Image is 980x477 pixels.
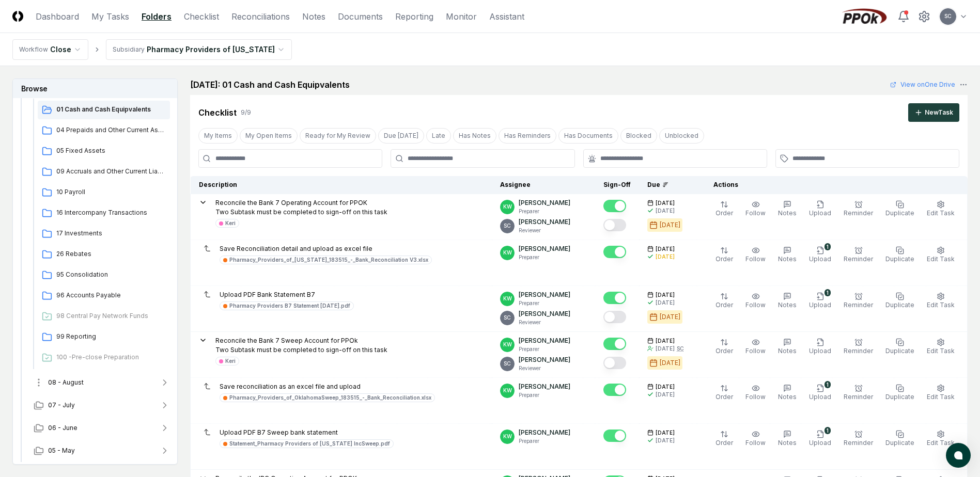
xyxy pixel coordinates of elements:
[825,243,831,250] div: 1
[883,290,916,312] button: Duplicate
[91,10,129,23] a: My Tasks
[809,393,831,401] span: Upload
[927,439,955,447] span: Edit Task
[778,209,797,217] span: Notes
[38,142,170,161] a: 05 Fixed Assets
[656,391,675,399] div: [DATE]
[778,301,797,309] span: Notes
[842,290,875,312] button: Reminder
[56,146,166,155] span: 05 Fixed Assets
[842,198,875,220] button: Reminder
[715,393,733,401] span: Order
[38,307,170,326] a: 98 Central Pay Network Funds
[844,347,873,355] span: Reminder
[603,430,626,442] button: Mark complete
[38,287,170,305] a: 96 Accounts Payable
[778,255,797,263] span: Notes
[944,12,952,20] span: SC
[519,227,570,234] p: Reviewer
[660,358,680,368] div: [DATE]
[656,299,675,307] div: [DATE]
[660,220,680,230] div: [DATE]
[25,394,178,417] button: 07 - July
[229,256,428,264] div: Pharmacy_Providers_of_[US_STATE]_183515_-_Bank_Reconciliation V3.xlsx
[743,198,768,220] button: Follow
[743,382,768,404] button: Follow
[825,289,831,296] div: 1
[225,357,236,365] div: Keri
[745,347,766,355] span: Follow
[519,382,570,391] p: [PERSON_NAME]
[743,428,768,450] button: Follow
[620,128,657,144] button: Blocked
[504,222,511,230] span: SC
[519,336,570,345] p: [PERSON_NAME]
[908,103,959,122] button: NewTask
[809,209,831,217] span: Upload
[503,203,512,211] span: KW
[519,309,570,319] p: [PERSON_NAME]
[713,336,735,358] button: Order
[885,347,914,355] span: Duplicate
[925,382,957,404] button: Edit Task
[713,244,735,266] button: Order
[839,8,889,25] img: PPOk logo
[776,336,799,358] button: Notes
[776,198,799,220] button: Notes
[745,209,766,217] span: Follow
[215,336,387,355] p: Reconcile the Bank 7 Sweep Account for PPOk Two Subtask must be completed to sign-off on this task
[453,128,496,144] button: Has Notes
[660,312,680,322] div: [DATE]
[519,198,570,208] p: [PERSON_NAME]
[38,328,170,346] a: 99 Reporting
[883,428,916,450] button: Duplicate
[519,428,570,437] p: [PERSON_NAME]
[38,101,170,119] a: 01 Cash and Cash Equipvalents
[48,446,75,455] span: 05 - May
[890,80,955,89] a: View onOne Drive
[38,266,170,284] a: 95 Consolidation
[503,433,512,440] span: KW
[184,10,219,23] a: Checklist
[778,393,797,401] span: Notes
[603,357,626,369] button: Mark complete
[809,255,831,263] span: Upload
[300,128,376,144] button: Ready for My Review
[519,290,570,299] p: [PERSON_NAME]
[925,428,957,450] button: Edit Task
[56,229,166,238] span: 17 Investments
[927,393,955,401] span: Edit Task
[25,371,178,394] button: 08 - August
[56,332,166,341] span: 99 Reporting
[844,439,873,447] span: Reminder
[215,198,387,217] p: Reconcile the Bank 7 Operating Account for PPOK Two Subtask must be completed to sign-off on this...
[36,10,79,23] a: Dashboard
[925,244,957,266] button: Edit Task
[883,198,916,220] button: Duplicate
[885,301,914,309] span: Duplicate
[603,311,626,323] button: Mark complete
[519,355,570,364] p: [PERSON_NAME]
[807,198,833,220] button: Upload
[809,439,831,447] span: Upload
[56,353,166,362] span: 100 -Pre-close Preparation
[190,78,350,91] h2: [DATE]: 01 Cash and Cash Equipvalents
[885,209,914,217] span: Duplicate
[499,128,556,144] button: Has Reminders
[883,336,916,358] button: Duplicate
[603,292,626,304] button: Mark complete
[927,255,955,263] span: Edit Task
[504,314,511,322] span: SC
[885,255,914,263] span: Duplicate
[56,291,166,300] span: 96 Accounts Payable
[56,311,166,321] span: 98 Central Pay Network Funds
[38,121,170,140] a: 04 Prepaids and Other Current Assets
[883,244,916,266] button: Duplicate
[807,382,833,404] button: 1Upload
[503,341,512,348] span: KW
[842,336,875,358] button: Reminder
[656,245,675,253] span: [DATE]
[656,383,675,391] span: [DATE]
[807,336,833,358] button: Upload
[809,301,831,309] span: Upload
